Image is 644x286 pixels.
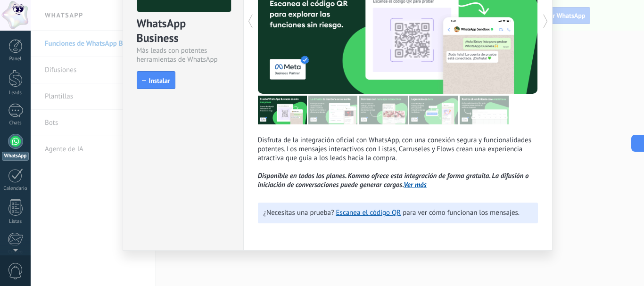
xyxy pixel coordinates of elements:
img: tour_image_cc377002d0016b7ebaeb4dbe65cb2175.png [460,96,509,124]
span: Instalar [149,77,170,84]
a: Ver más [404,180,427,189]
div: Calendario [2,186,29,192]
button: Instalar [137,71,175,89]
span: ¿Necesitas una prueba? [264,208,334,217]
div: WhatsApp Business [137,16,230,46]
p: Disfruta de la integración oficial con WhatsApp, con una conexión segura y funcionalidades potent... [258,136,538,189]
div: Más leads con potentes herramientas de WhatsApp [137,46,230,64]
div: Listas [2,219,29,225]
img: tour_image_7a4924cebc22ed9e3259523e50fe4fd6.png [258,96,307,124]
div: WhatsApp [2,152,29,161]
div: Leads [2,90,29,96]
img: tour_image_1009fe39f4f058b759f0df5a2b7f6f06.png [359,96,408,124]
img: tour_image_62c9952fc9cf984da8d1d2aa2c453724.png [409,96,458,124]
i: Disponible en todos los planes. Kommo ofrece esta integración de forma gratuita. La difusión o in... [258,172,529,189]
div: Panel [2,56,29,62]
span: para ver cómo funcionan los mensajes. [403,208,520,217]
div: Chats [2,120,29,126]
a: Escanea el código QR [336,208,401,217]
img: tour_image_cc27419dad425b0ae96c2716632553fa.png [308,96,357,124]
